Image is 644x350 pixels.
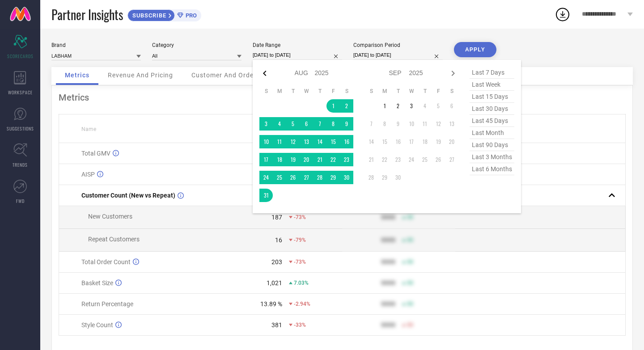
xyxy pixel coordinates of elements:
td: Mon Sep 08 2025 [378,117,391,131]
th: Friday [432,88,445,95]
span: Customer And Orders [191,72,260,79]
td: Fri Sep 19 2025 [432,135,445,148]
div: Open download list [555,6,571,22]
th: Friday [326,88,340,95]
td: Mon Aug 04 2025 [273,117,286,131]
span: Basket Size [81,279,113,287]
td: Tue Sep 16 2025 [391,135,405,148]
th: Wednesday [300,88,313,95]
td: Thu Sep 18 2025 [418,135,432,148]
span: WORKSPACE [8,89,33,96]
span: TRENDS [13,161,28,168]
div: 187 [271,214,282,221]
div: Next month [448,68,458,79]
span: Partner Insights [51,5,123,24]
td: Thu Aug 28 2025 [313,171,326,184]
td: Tue Aug 26 2025 [286,171,300,184]
button: APPLY [454,42,496,57]
td: Mon Sep 29 2025 [378,171,391,184]
span: 50 [407,301,413,307]
td: Sun Aug 17 2025 [259,153,273,166]
td: Wed Aug 06 2025 [300,117,313,131]
td: Wed Aug 20 2025 [300,153,313,166]
td: Sun Sep 14 2025 [364,135,378,148]
th: Monday [273,88,286,95]
div: Date Range [253,42,342,48]
span: SUGGESTIONS [7,125,34,132]
span: last 30 days [470,103,514,115]
span: Name [81,126,96,132]
span: last 45 days [470,115,514,127]
td: Tue Sep 09 2025 [391,117,405,131]
th: Thursday [418,88,432,95]
span: SUBSCRIBE [128,12,169,19]
span: -79% [294,237,306,243]
td: Mon Sep 15 2025 [378,135,391,148]
span: 50 [407,280,413,286]
span: 50 [407,214,413,220]
td: Sun Sep 07 2025 [364,117,378,131]
td: Thu Aug 21 2025 [313,153,326,166]
th: Saturday [445,88,458,95]
span: 50 [407,237,413,243]
td: Wed Sep 24 2025 [405,153,418,166]
td: Sat Sep 06 2025 [445,99,458,113]
span: 50 [407,322,413,328]
td: Fri Aug 08 2025 [326,117,340,131]
div: 9999 [381,236,395,244]
td: Tue Sep 30 2025 [391,171,405,184]
td: Wed Sep 10 2025 [405,117,418,131]
td: Mon Aug 25 2025 [273,171,286,184]
div: 9999 [381,279,395,287]
span: last 3 months [470,151,514,163]
td: Wed Aug 13 2025 [300,135,313,148]
td: Sun Aug 31 2025 [259,189,273,202]
span: Total Order Count [81,258,131,266]
div: Brand [51,42,141,48]
div: 9999 [381,258,395,266]
td: Fri Aug 22 2025 [326,153,340,166]
span: Style Count [81,321,113,329]
span: -73% [294,214,306,220]
td: Fri Aug 29 2025 [326,171,340,184]
span: last 15 days [470,91,514,103]
span: last month [470,127,514,139]
td: Tue Aug 19 2025 [286,153,300,166]
td: Sun Aug 24 2025 [259,171,273,184]
input: Select comparison period [353,51,443,60]
div: 203 [271,258,282,266]
th: Sunday [259,88,273,95]
td: Sun Sep 28 2025 [364,171,378,184]
td: Sat Aug 16 2025 [340,135,353,148]
div: Previous month [259,68,270,79]
th: Thursday [313,88,326,95]
div: 9999 [381,321,395,329]
span: last 90 days [470,139,514,151]
span: Revenue And Pricing [108,72,173,79]
td: Fri Aug 01 2025 [326,99,340,113]
div: 381 [271,321,282,329]
th: Sunday [364,88,378,95]
th: Tuesday [286,88,300,95]
td: Thu Sep 04 2025 [418,99,432,113]
td: Thu Aug 07 2025 [313,117,326,131]
td: Sun Aug 10 2025 [259,135,273,148]
input: Select date range [253,51,342,60]
div: Category [152,42,241,48]
div: 9999 [381,214,395,221]
span: last 6 months [470,163,514,175]
td: Fri Aug 15 2025 [326,135,340,148]
td: Sat Aug 30 2025 [340,171,353,184]
span: Customer Count (New vs Repeat) [81,192,175,199]
td: Fri Sep 12 2025 [432,117,445,131]
td: Wed Sep 03 2025 [405,99,418,113]
td: Thu Sep 11 2025 [418,117,432,131]
td: Sat Aug 23 2025 [340,153,353,166]
td: Tue Aug 12 2025 [286,135,300,148]
span: last week [470,79,514,91]
td: Tue Sep 02 2025 [391,99,405,113]
div: Comparison Period [353,42,443,48]
span: 7.03% [294,280,309,286]
th: Saturday [340,88,353,95]
span: Return Percentage [81,300,133,308]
